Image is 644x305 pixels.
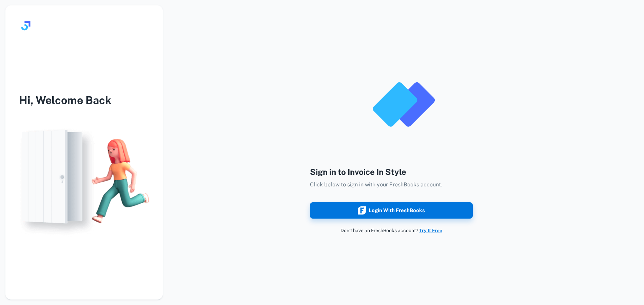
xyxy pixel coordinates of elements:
[310,202,473,219] button: Login with FreshBooks
[5,122,163,240] img: login
[310,166,473,178] h4: Sign in to Invoice In Style
[370,71,437,139] img: logo_invoice_in_style_app.png
[5,92,163,108] h3: Hi, Welcome Back
[310,227,473,234] p: Don’t have an FreshBooks account?
[310,181,473,189] p: Click below to sign in with your FreshBooks account.
[358,206,425,215] div: Login with FreshBooks
[19,19,33,33] img: logo.svg
[419,228,442,233] a: Try It Free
